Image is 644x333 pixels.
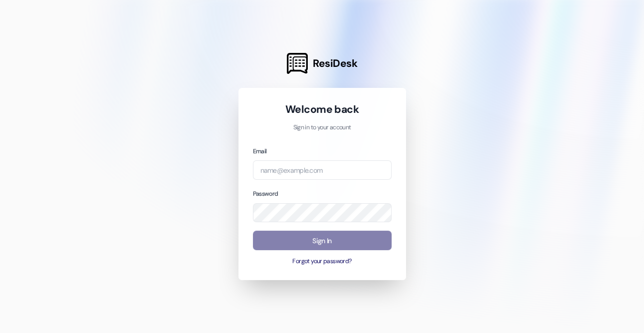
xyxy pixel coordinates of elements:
h1: Welcome back [253,102,392,116]
button: Sign In [253,231,392,250]
button: Forgot your password? [253,257,392,266]
label: Password [253,190,278,198]
img: ResiDesk Logo [287,53,308,74]
p: Sign in to your account [253,123,392,132]
input: name@example.com [253,160,392,180]
span: ResiDesk [313,56,357,70]
label: Email [253,147,267,155]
